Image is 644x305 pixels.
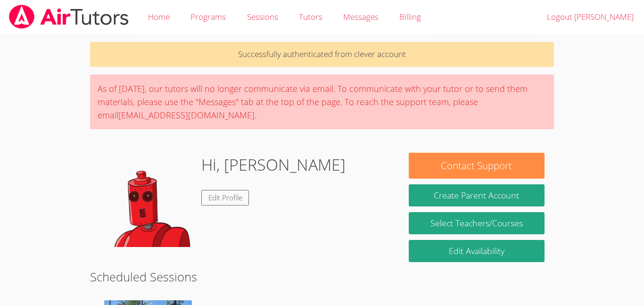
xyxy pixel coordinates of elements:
[90,42,554,67] p: Successfully authenticated from clever account
[8,5,130,29] img: airtutors_banner-c4298cdbf04f3fff15de1276eac7730deb9818008684d7c2e4769d2f7ddbe033.png
[409,212,545,234] a: Select Teachers/Courses
[409,184,545,206] button: Create Parent Account
[409,153,545,179] button: Contact Support
[201,190,249,206] a: Edit Profile
[99,153,194,247] img: default.png
[90,74,554,129] div: As of [DATE], our tutors will no longer communicate via email. To communicate with your tutor or ...
[409,240,545,262] a: Edit Availability
[343,11,379,22] span: Messages
[90,268,554,286] h2: Scheduled Sessions
[201,153,346,177] h1: Hi, [PERSON_NAME]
